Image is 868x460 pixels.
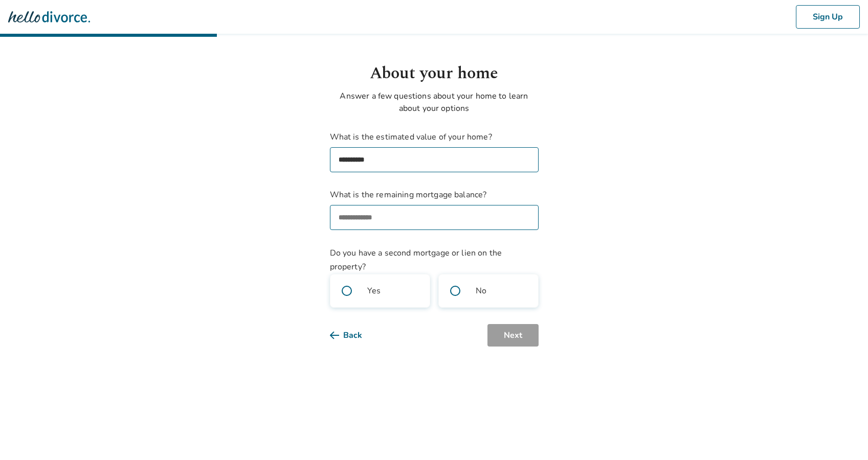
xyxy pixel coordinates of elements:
h1: About your home [330,61,539,86]
span: Yes [367,285,381,297]
img: Hello Divorce Logo [8,7,90,27]
button: Back [330,324,379,347]
p: Answer a few questions about your home to learn about your options [330,90,539,114]
span: Do you have a second mortgage or lien on the property? [330,247,502,272]
span: What is the remaining mortgage balance? [330,189,539,201]
button: Sign Up [796,5,860,29]
iframe: Chat Widget [817,411,868,460]
span: No [476,285,486,297]
button: Next [487,324,539,347]
input: What is the estimated value of your home? [330,147,539,172]
span: What is the estimated value of your home? [330,131,539,143]
input: What is the remaining mortgage balance? [330,205,539,230]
